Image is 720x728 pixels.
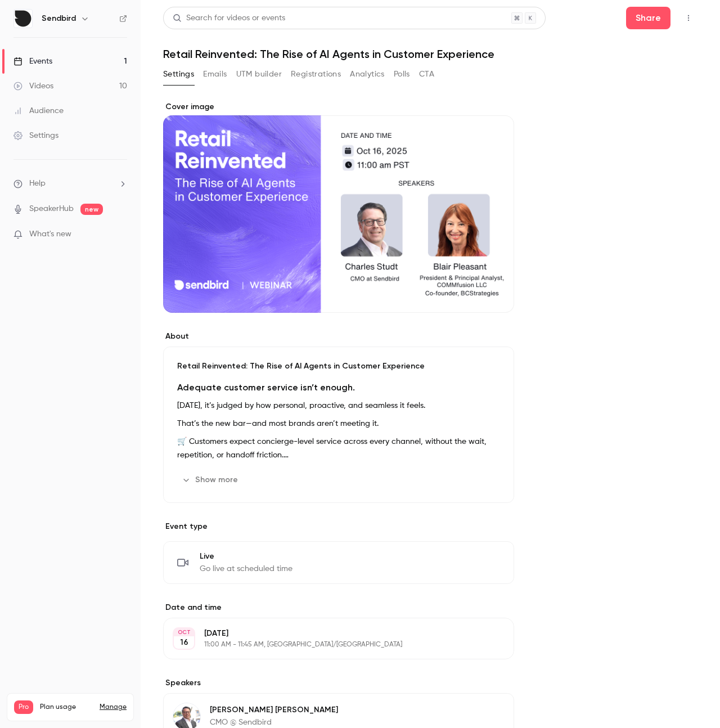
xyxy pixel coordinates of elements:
[200,551,292,562] span: Live
[114,230,127,240] iframe: Noticeable Trigger
[13,178,127,190] li: help-dropdown-opener
[174,628,194,636] div: OCT
[163,521,514,532] p: Event type
[29,178,46,190] span: Help
[163,47,697,61] h1: Retail Reinvented: The Rise of AI Agents in Customer Experience
[210,704,441,716] p: [PERSON_NAME] [PERSON_NAME]
[177,417,500,430] p: That’s the new bar—and most brands aren’t meeting it.
[204,640,454,649] p: 11:00 AM - 11:45 AM, [GEOGRAPHIC_DATA]/[GEOGRAPHIC_DATA]
[40,703,93,712] span: Plan usage
[180,637,188,648] p: 16
[29,228,71,240] span: What's new
[14,700,33,714] span: Pro
[163,101,514,313] section: Cover image
[350,65,385,83] button: Analytics
[236,65,282,83] button: UTM builder
[163,602,514,613] label: Date and time
[163,101,514,113] label: Cover image
[80,204,103,215] span: new
[163,677,514,689] label: Speakers
[177,399,500,412] p: [DATE], it’s judged by how personal, proactive, and seamless it feels.
[419,65,434,83] button: CTA
[204,628,454,639] p: [DATE]
[29,203,74,215] a: SpeakerHub
[200,563,292,574] span: Go live at scheduled time
[291,65,341,83] button: Registrations
[173,12,285,24] div: Search for videos or events
[177,471,245,489] button: Show more
[394,65,410,83] button: Polls
[13,105,64,116] div: Audience
[13,56,52,67] div: Events
[14,10,32,28] img: Sendbird
[42,13,76,24] h6: Sendbird
[626,7,670,29] button: Share
[163,65,194,83] button: Settings
[203,65,227,83] button: Emails
[163,331,514,342] label: About
[210,717,441,728] p: CMO @ Sendbird
[13,130,58,141] div: Settings
[13,80,53,92] div: Videos
[177,381,500,394] h3: Adequate customer service isn’t enough.
[100,703,127,712] a: Manage
[177,361,500,372] p: Retail Reinvented: The Rise of AI Agents in Customer Experience
[177,435,500,462] p: 🛒 Customers expect concierge-level service across every channel, without the wait, repetition, or...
